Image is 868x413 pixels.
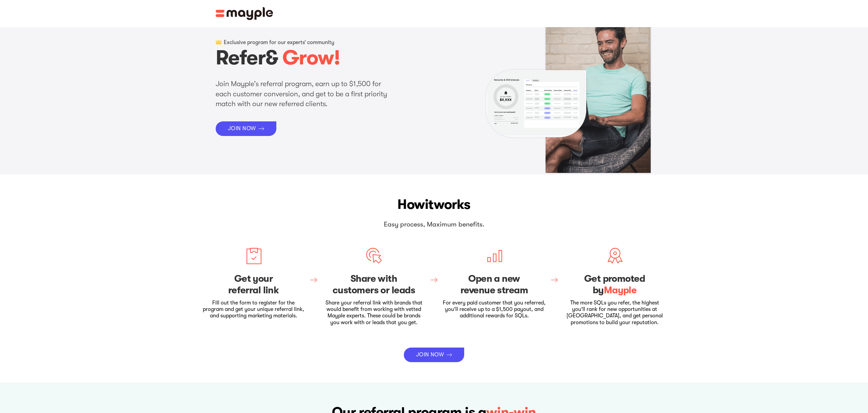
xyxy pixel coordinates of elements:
span: Mayple [604,285,637,296]
p: Fill out the form to register for the program and get your unique referral link, and supporting m... [202,300,305,319]
img: Grow your business [486,247,503,264]
img: Create your marketing brief. [245,247,262,264]
h3: Share with customers or leads [322,273,425,296]
a: JOIN NOW [216,121,276,136]
h3: Get your referral link [202,273,305,296]
img: Find a match [366,247,382,264]
span: it [425,197,433,212]
img: Grow your business [606,247,623,264]
span: Refer [216,46,265,70]
h2: How works [202,195,666,214]
div: JOIN NOW [228,125,256,132]
p: For every paid customer that you referred, you’ll receive up to a $1,500 payout, and additional r... [443,300,546,319]
div: JOIN NOW [416,352,444,358]
a: JOIN NOW [404,348,465,362]
h3: Open a new revenue stream [443,273,546,296]
span: Grow! [282,46,340,70]
p: Share your referral link with brands that would benefit from working with vetted Mayple experts. ... [322,300,425,326]
h3: Get promoted by [563,273,666,296]
span: & [265,46,278,70]
p: Easy process, Maximum benefits. [307,219,561,230]
p: The more SQLs you refer, the highest you’ll rank for new opportunities at [GEOGRAPHIC_DATA], and ... [563,300,666,326]
img: Mayple logo [216,7,273,20]
p: Exclusive program for our experts’ community [224,39,334,46]
p: Join Mayple’s referral program, earn up to $1,500 for each customer conversion, and get to be a f... [216,79,392,109]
